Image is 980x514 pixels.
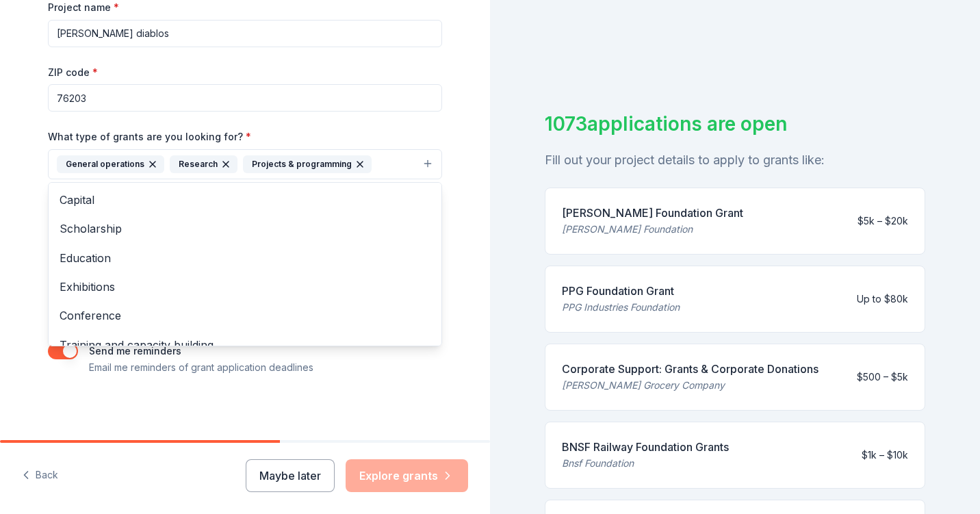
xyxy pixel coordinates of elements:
[60,278,430,296] span: Exhibitions
[60,249,430,267] span: Education
[57,155,164,173] div: General operations
[243,155,372,173] div: Projects & programming
[48,182,442,346] div: General operationsResearchProjects & programming
[60,220,430,237] span: Scholarship
[60,307,430,324] span: Conference
[60,336,430,354] span: Training and capacity building
[170,155,237,173] div: Research
[60,191,430,209] span: Capital
[48,149,442,179] button: General operationsResearchProjects & programming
